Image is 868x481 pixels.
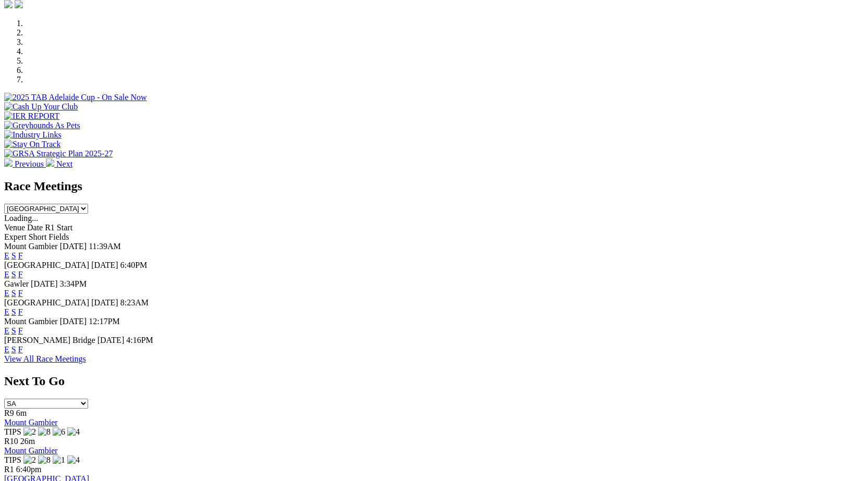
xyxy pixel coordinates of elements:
span: R1 Start [45,223,72,232]
img: chevron-left-pager-white.svg [4,158,13,167]
a: S [11,345,16,354]
a: S [11,270,16,279]
span: 11:39AM [89,242,121,251]
span: [DATE] [60,242,87,251]
a: View All Race Meetings [4,354,86,363]
span: 12:17PM [89,317,120,326]
a: Mount Gambier [4,446,58,455]
img: 4 [67,455,80,465]
span: R9 [4,409,14,417]
span: Loading... [4,214,38,223]
span: 6:40PM [120,261,148,269]
a: S [11,326,16,335]
h2: Race Meetings [4,179,864,193]
a: E [4,251,9,260]
span: Date [27,223,43,232]
img: 2 [23,455,36,465]
span: 6m [16,409,27,417]
a: S [11,251,16,260]
a: E [4,289,9,298]
a: E [4,345,9,354]
img: IER REPORT [4,112,59,121]
a: S [11,289,16,298]
span: [DATE] [60,317,87,326]
img: 4 [67,427,80,437]
img: Cash Up Your Club [4,102,78,112]
img: chevron-right-pager-white.svg [46,158,54,167]
span: Expert [4,232,27,241]
img: Greyhounds As Pets [4,121,80,130]
img: Stay On Track [4,140,60,149]
span: [GEOGRAPHIC_DATA] [4,298,89,307]
span: Next [56,159,72,168]
a: E [4,307,9,316]
img: 6 [53,427,65,437]
img: GRSA Strategic Plan 2025-27 [4,149,113,158]
img: 1 [53,455,65,465]
span: Short [29,232,47,241]
span: [PERSON_NAME] Bridge [4,336,95,344]
span: 26m [20,437,35,446]
span: [GEOGRAPHIC_DATA] [4,261,89,269]
span: 8:23AM [120,298,149,307]
span: Venue [4,223,25,232]
a: Previous [4,159,46,168]
a: Next [46,159,72,168]
span: R10 [4,437,18,446]
img: 8 [38,455,51,465]
img: 2 [23,427,36,437]
a: S [11,307,16,316]
a: F [18,326,23,335]
img: 2025 TAB Adelaide Cup - On Sale Now [4,93,147,102]
a: Mount Gambier [4,418,58,427]
span: TIPS [4,427,21,436]
span: 6:40pm [16,465,42,474]
span: R1 [4,465,14,474]
a: F [18,345,23,354]
span: 3:34PM [60,279,87,288]
span: Mount Gambier [4,242,58,251]
span: TIPS [4,455,21,464]
a: F [18,307,23,316]
a: F [18,270,23,279]
h2: Next To Go [4,374,864,388]
span: Previous [15,159,44,168]
span: Gawler [4,279,29,288]
a: F [18,251,23,260]
span: Mount Gambier [4,317,58,326]
span: Fields [48,232,69,241]
span: [DATE] [91,261,118,269]
span: 4:16PM [126,336,153,344]
a: E [4,326,9,335]
span: [DATE] [97,336,125,344]
a: E [4,270,9,279]
span: [DATE] [31,279,58,288]
span: [DATE] [91,298,118,307]
img: 8 [38,427,51,437]
img: Industry Links [4,130,62,140]
a: F [18,289,23,298]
